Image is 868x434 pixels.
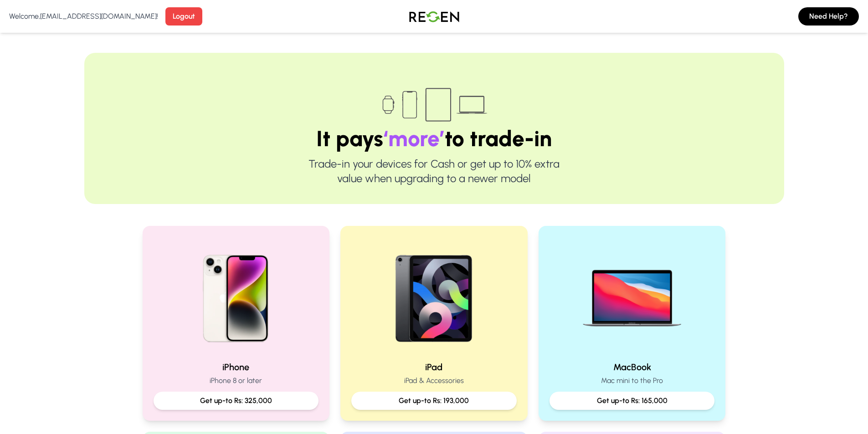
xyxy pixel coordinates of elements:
p: Mac mini to the Pro [550,375,715,386]
p: Trade-in your devices for Cash or get up to 10% extra value when upgrading to a newer model [113,157,755,186]
p: Get up-to Rs: 325,000 [161,395,312,406]
img: Logo [402,4,466,29]
span: ‘more’ [383,125,445,152]
h2: iPad [351,361,517,373]
h2: MacBook [550,361,715,373]
img: MacBook [574,237,690,353]
button: Logout [165,7,202,26]
p: iPad & Accessories [351,375,517,386]
p: iPhone 8 or later [154,375,319,386]
p: Get up-to Rs: 193,000 [359,395,509,406]
h1: It pays to trade-in [113,128,755,149]
img: Trade-in devices [377,82,491,128]
h2: iPhone [154,361,319,373]
p: Get up-to Rs: 165,000 [557,395,708,406]
button: Need Help? [798,7,859,26]
img: iPhone [178,237,294,353]
img: iPad [375,237,492,353]
p: Welcome, [EMAIL_ADDRESS][DOMAIN_NAME] ! [9,11,158,22]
